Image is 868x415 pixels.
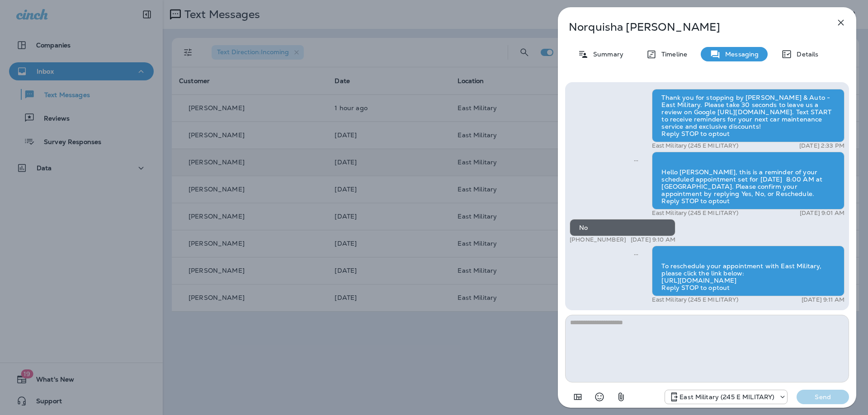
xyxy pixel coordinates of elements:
[652,150,844,209] div: Hello [PERSON_NAME], this is a reminder of your scheduled appointment set for [DATE] 8:00 AM at [...
[589,51,623,58] p: Summary
[802,296,844,303] p: [DATE] 9:11 AM
[652,141,738,148] p: East Military (245 E MILITARY)
[665,392,787,402] div: +1 (402) 721-8100
[570,218,675,235] div: No
[634,249,638,257] span: Sent
[569,388,587,406] button: Add in a premade template
[799,141,844,148] p: [DATE] 2:33 PM
[634,154,638,163] span: Sent
[652,245,844,296] div: To reschedule your appointment with East Military, please click the link below: [URL][DOMAIN_NAME...
[590,388,609,406] button: Select an emoji
[661,251,669,258] img: twilio-download
[657,51,687,58] p: Timeline
[652,209,738,216] p: East Military (245 E MILITARY)
[570,235,626,242] p: [PHONE_NUMBER]
[652,88,844,141] div: Thank you for stopping by [PERSON_NAME] & Auto - East Military. Please take 30 seconds to leave u...
[661,156,669,163] img: twilio-download
[800,209,844,216] p: [DATE] 9:01 AM
[569,21,816,33] p: Norquisha [PERSON_NAME]
[792,51,818,58] p: Details
[652,296,738,303] p: East Military (245 E MILITARY)
[679,393,774,401] p: East Military (245 E MILITARY)
[631,235,675,242] p: [DATE] 9:10 AM
[721,51,759,58] p: Messaging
